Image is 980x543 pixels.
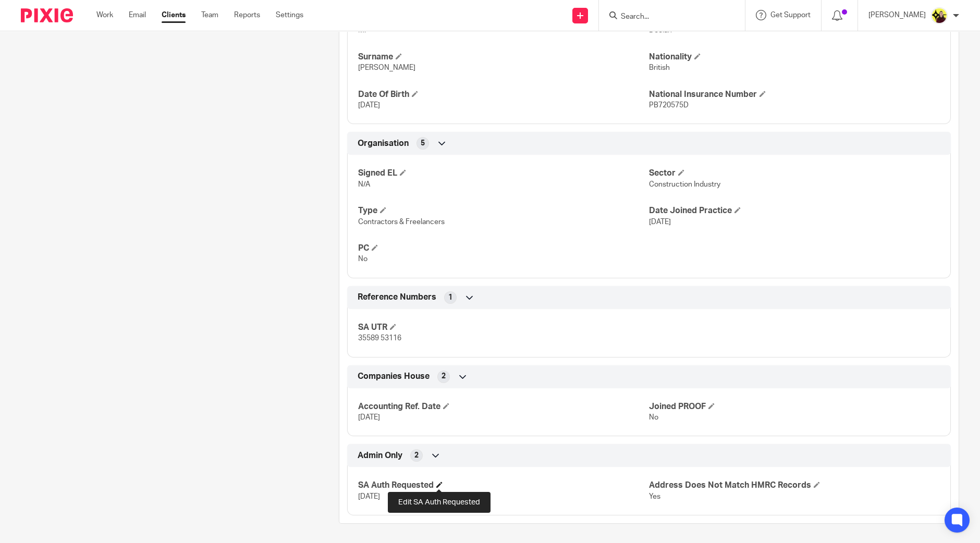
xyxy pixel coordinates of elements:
[276,10,303,20] a: Settings
[21,8,73,22] img: Pixie
[649,102,689,109] span: PB720575D
[649,414,658,421] span: No
[201,10,218,20] a: Team
[358,218,445,226] span: Contractors & Freelancers
[649,181,720,188] span: Construction Industry
[358,255,367,263] span: No
[358,480,649,491] h4: SA Auth Requested
[234,10,260,20] a: Reports
[442,371,446,381] span: 2
[358,450,402,461] span: Admin Only
[358,243,649,254] h4: PC
[649,218,671,226] span: [DATE]
[358,322,649,333] h4: SA UTR
[649,205,940,216] h4: Date Joined Practice
[358,102,380,109] span: [DATE]
[931,7,948,24] img: Megan-Starbridge.jpg
[96,10,113,20] a: Work
[770,11,811,19] span: Get Support
[358,371,430,382] span: Companies House
[358,52,649,63] h4: Surname
[649,401,940,412] h4: Joined PROOF
[129,10,146,20] a: Email
[358,168,649,179] h4: Signed EL
[649,168,940,179] h4: Sector
[162,10,186,20] a: Clients
[649,64,670,71] span: British
[358,181,370,188] span: N/A
[358,292,436,303] span: Reference Numbers
[358,493,380,500] span: [DATE]
[649,89,940,100] h4: National Insurance Number
[649,493,660,500] span: Yes
[649,52,940,63] h4: Nationality
[414,450,419,461] span: 2
[358,138,409,149] span: Organisation
[358,335,401,342] span: 35589 53116
[358,89,649,100] h4: Date Of Birth
[358,205,649,216] h4: Type
[421,138,425,149] span: 5
[868,10,926,20] p: [PERSON_NAME]
[620,13,714,22] input: Search
[358,414,380,421] span: [DATE]
[358,64,415,71] span: [PERSON_NAME]
[358,401,649,412] h4: Accounting Ref. Date
[448,292,452,303] span: 1
[649,480,940,491] h4: Address Does Not Match HMRC Records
